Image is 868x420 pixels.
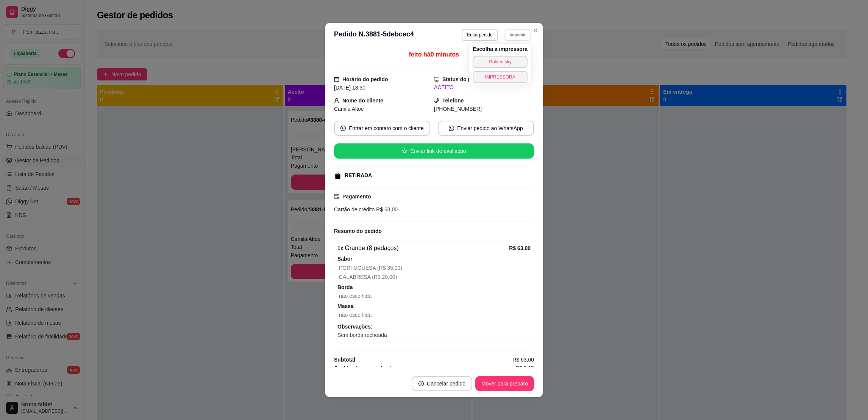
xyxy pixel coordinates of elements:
strong: R$ 63,00 [509,245,531,251]
strong: Resumo do pedido [334,228,382,234]
strong: Observações: [337,324,373,330]
button: close-circleCancelar pedido [412,376,472,391]
span: desktop [434,77,439,82]
div: ACEITO [434,83,534,91]
button: Golden sky [473,56,528,68]
h4: Escolha a impressora [473,45,528,53]
span: Camila Altoe [334,106,364,112]
span: não escolhida [339,312,372,318]
span: whats-app [340,126,346,131]
strong: Pagamento [342,193,371,200]
span: [PHONE_NUMBER] [434,106,482,112]
div: RETIRADA [345,171,372,179]
span: CALABRESA [339,274,370,280]
strong: Subtotal [334,357,355,363]
span: star [402,148,407,154]
span: whats-app [449,126,454,131]
button: Close [529,24,542,36]
span: credit-card [334,194,339,199]
strong: Massa [337,303,354,309]
h3: Pedido N. 3881-5debcec4 [334,29,414,41]
span: user [334,98,339,103]
strong: 1 x [337,245,343,251]
button: starEnviar link de avaliação [334,143,534,159]
button: whats-appEnviar pedido ao WhatsApp [438,121,534,136]
strong: Sabor [337,256,353,262]
span: phone [434,98,439,103]
button: IMPRESSORA [473,71,528,83]
strong: Telefone [442,98,464,104]
strong: Borda [337,284,353,290]
button: Editarpedido [462,29,498,41]
span: (R$ 35,00) [376,265,402,271]
div: Grande (8 pedaços) [337,244,509,253]
span: não escolhida [339,293,372,299]
span: Sem borda recheada [337,331,531,339]
span: R$ 63,00 [375,206,398,212]
span: close-circle [418,381,424,386]
span: (R$ 28,00) [370,274,397,280]
button: whats-appEntrar em contato com o cliente [334,121,430,136]
button: Imprimir [504,29,531,41]
strong: Cashback para o cliente [334,365,395,371]
strong: Horário do pedido [342,76,388,82]
span: PORTUGUESA [339,265,376,271]
span: feito há 0 minutos [409,51,459,58]
span: R$ 63,00 [512,356,534,364]
span: Cartão de crédito [334,206,375,212]
span: R$ 3,15 [515,364,534,372]
span: calendar [334,77,339,82]
strong: Status do pedido [442,76,486,82]
button: Mover para preparo [475,376,534,391]
strong: Nome do cliente [342,98,383,104]
span: [DATE] 18:30 [334,85,365,91]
